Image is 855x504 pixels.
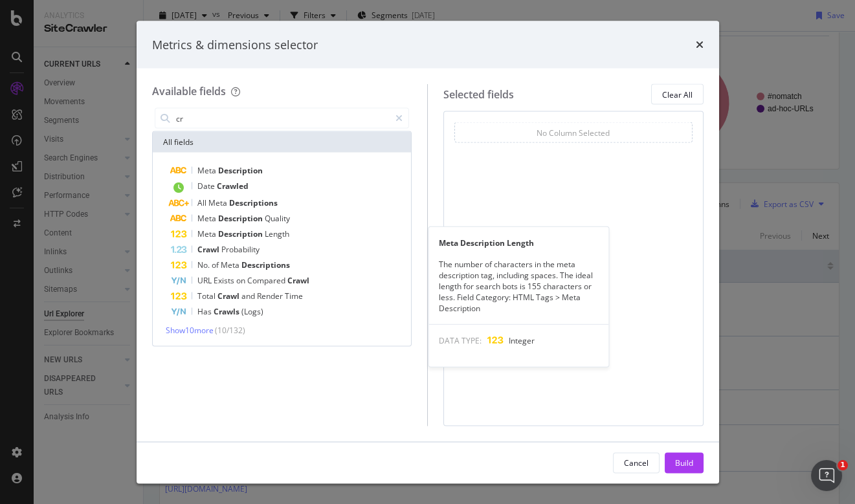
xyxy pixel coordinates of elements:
span: Exists [214,275,236,286]
span: Date [197,181,217,192]
span: Meta [208,197,229,208]
div: The number of characters in the meta description tag, including spaces. The ideal length for sear... [428,258,608,314]
span: Quality [265,213,290,224]
button: Cancel [613,452,660,473]
span: Meta [197,165,218,176]
span: ( 10 / 132 ) [215,325,245,336]
div: Build [675,457,693,468]
span: Length [265,228,289,239]
span: Render [257,290,285,301]
button: Build [665,452,704,473]
span: No. [197,259,212,270]
span: Meta [197,228,218,239]
span: Show 10 more [166,325,214,336]
div: Selected fields [443,87,514,102]
span: Integer [509,335,535,346]
div: modal [137,21,719,483]
span: DATA TYPE: [439,335,482,346]
div: Metrics & dimensions selector [152,36,318,53]
div: Clear All [662,89,693,100]
span: Crawls [214,306,241,317]
span: Description [218,165,263,176]
span: and [241,290,257,301]
span: Descriptions [241,259,290,270]
span: Compared [247,275,287,286]
span: URL [197,275,214,286]
span: Description [218,213,265,224]
span: Probability [221,244,260,255]
div: No Column Selected [537,127,610,138]
span: (Logs) [241,306,263,317]
span: Crawl [217,290,241,301]
span: 1 [838,460,848,470]
input: Search by field name [175,109,390,128]
span: Crawl [287,275,309,286]
span: Description [218,228,265,239]
div: All fields [153,132,412,153]
div: Available fields [152,84,226,98]
span: Crawl [197,244,221,255]
span: of [212,259,221,270]
span: on [236,275,247,286]
span: All [197,197,208,208]
iframe: Intercom live chat [811,460,842,491]
div: Cancel [624,457,649,468]
span: Time [285,290,303,301]
span: Total [197,290,217,301]
div: times [696,36,704,53]
button: Clear All [651,84,704,105]
div: Meta Description Length [428,237,608,248]
span: Meta [221,259,241,270]
span: Descriptions [229,197,278,208]
span: Crawled [217,181,249,192]
span: Meta [197,213,218,224]
span: Has [197,306,214,317]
